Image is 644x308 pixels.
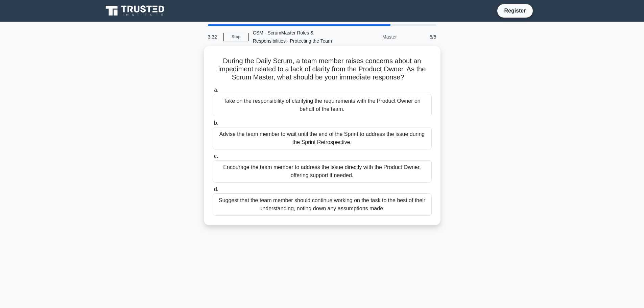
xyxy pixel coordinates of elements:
[214,120,218,126] span: b.
[249,26,342,48] div: CSM - ScrumMaster Roles & Responsibilities - Protecting the Team
[500,6,530,15] a: Register
[214,153,218,159] span: c.
[223,33,249,41] a: Stop
[213,94,432,116] div: Take on the responsibility of clarifying the requirements with the Product Owner on behalf of the...
[213,127,432,149] div: Advise the team member to wait until the end of the Sprint to address the issue during the Sprint...
[204,30,223,44] div: 3:32
[342,30,401,44] div: Master
[212,57,432,82] h5: During the Daily Scrum, a team member raises concerns about an impediment related to a lack of cl...
[213,160,432,183] div: Encourage the team member to address the issue directly with the Product Owner, offering support ...
[213,193,432,216] div: Suggest that the team member should continue working on the task to the best of their understandi...
[214,87,218,93] span: a.
[401,30,440,44] div: 5/5
[214,186,218,192] span: d.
